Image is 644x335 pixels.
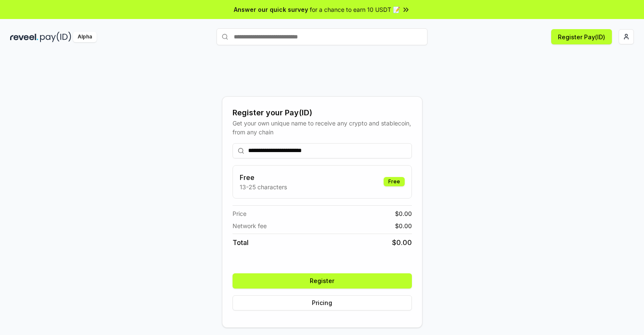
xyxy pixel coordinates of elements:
[233,119,412,136] div: Get your own unique name to receive any crypto and stablecoin, from any chain
[233,107,412,119] div: Register your Pay(ID)
[395,221,412,230] span: $ 0.00
[395,209,412,218] span: $ 0.00
[384,177,405,186] div: Free
[240,182,287,191] p: 13-25 characters
[40,32,71,42] img: pay_id
[240,172,287,182] h3: Free
[234,5,308,14] span: Answer our quick survey
[233,221,267,230] span: Network fee
[551,29,612,44] button: Register Pay(ID)
[310,5,400,14] span: for a chance to earn 10 USDT 📝
[73,32,97,42] div: Alpha
[233,295,412,310] button: Pricing
[392,237,412,248] span: $ 0.00
[233,273,412,289] button: Register
[233,209,246,218] span: Price
[233,237,249,248] span: Total
[10,32,38,42] img: reveel_dark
